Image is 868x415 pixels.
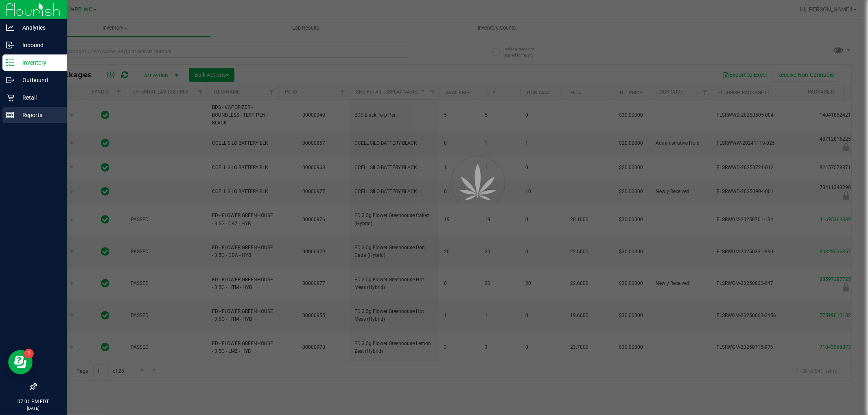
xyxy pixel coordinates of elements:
inline-svg: Analytics [6,24,14,32]
p: [DATE] [4,405,63,411]
p: Reports [14,110,63,120]
inline-svg: Inbound [6,41,14,49]
p: Analytics [14,23,63,33]
p: 07:01 PM EDT [4,398,63,405]
p: Inbound [14,40,63,50]
iframe: Resource center unread badge [24,349,34,359]
inline-svg: Outbound [6,76,14,84]
inline-svg: Reports [6,111,14,119]
inline-svg: Retail [6,93,14,102]
iframe: Resource center [8,350,33,374]
p: Inventory [14,58,63,67]
p: Retail [14,93,63,102]
p: Outbound [14,75,63,85]
inline-svg: Inventory [6,59,14,67]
